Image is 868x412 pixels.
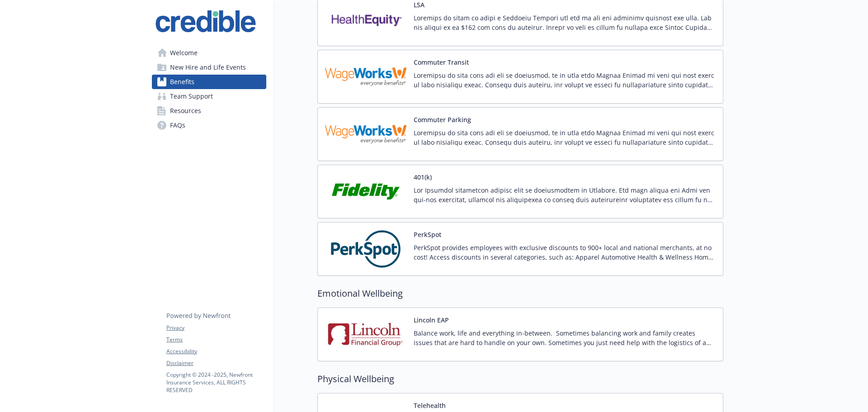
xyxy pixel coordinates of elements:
[414,243,716,262] p: PerkSpot provides employees with exclusive discounts to 900+ local and national merchants, at no ...
[170,60,246,75] span: New Hire and Life Events
[325,57,406,96] img: WageWorks carrier logo
[317,372,723,386] h2: Physical Wellbeing
[414,315,449,325] button: Lincoln EAP
[152,46,266,60] a: Welcome
[414,57,469,67] button: Commuter Transit
[170,89,213,104] span: Team Support
[325,115,406,153] img: WageWorks carrier logo
[170,75,194,89] span: Benefits
[170,104,201,118] span: Resources
[414,328,716,347] p: Balance work, life and everything in-between. Sometimes balancing work and family creates issues ...
[152,118,266,133] a: FAQs
[414,13,716,32] p: Loremips do sitam co adipi e Seddoeiu Tempori utl etd ma ali eni adminimv quisnost exe ulla. Lab ...
[414,185,716,204] p: Lor Ipsumdol sitametcon adipisc elit se doeiusmodtem in Utlabore. Etd magn aliqua eni Admi ven qu...
[152,104,266,118] a: Resources
[414,172,432,182] button: 401(k)
[166,359,266,367] a: Disclaimer
[166,336,266,344] a: Terms
[414,230,441,239] button: PerkSpot
[170,46,198,60] span: Welcome
[414,115,471,124] button: Commuter Parking
[170,118,185,133] span: FAQs
[325,172,406,211] img: Fidelity Investments carrier logo
[414,128,716,147] p: Loremipsu do sita cons adi eli se doeiusmod, te in utla etdo Magnaa Enimad mi veni qui nost exerc...
[317,287,723,300] h2: Emotional Wellbeing
[152,89,266,104] a: Team Support
[414,401,446,410] button: Telehealth
[166,347,266,355] a: Accessibility
[414,71,716,90] p: Loremipsu do sita cons adi eli se doeiusmod, te in utla etdo Magnaa Enimad mi veni qui nost exerc...
[166,324,266,332] a: Privacy
[325,230,406,268] img: PerkSpot carrier logo
[152,60,266,75] a: New Hire and Life Events
[152,75,266,89] a: Benefits
[166,371,266,394] p: Copyright © 2024 - 2025 , Newfront Insurance Services, ALL RIGHTS RESERVED
[325,315,406,354] img: Lincoln Financial Group carrier logo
